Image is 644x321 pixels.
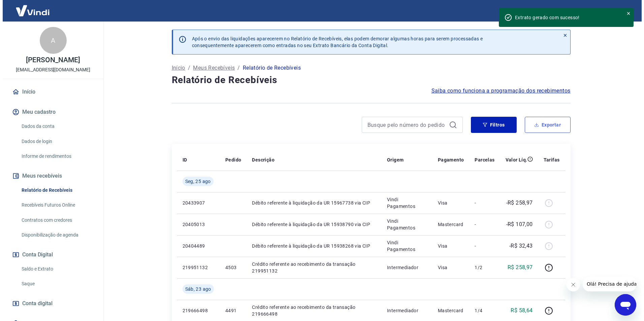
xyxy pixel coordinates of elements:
p: -R$ 258,97 [504,199,530,207]
p: Visa [435,243,461,249]
p: 4503 [223,264,238,271]
p: - [472,200,492,206]
a: Saiba como funciona a programação dos recebimentos [429,87,568,95]
a: Informe de rendimentos [16,149,93,163]
iframe: Mensagem da empresa [580,277,634,291]
a: Recebíveis Futuros Online [16,198,93,212]
p: [PERSON_NAME] [23,57,77,64]
button: Conta Digital [8,247,93,262]
h4: Relatório de Recebíveis [169,73,568,87]
p: Mastercard [435,307,461,314]
p: Pedido [223,156,238,163]
span: Conta digital [20,299,50,308]
span: Olá! Precisa de ajuda? [4,5,57,10]
button: Filtros [468,117,514,133]
p: 4491 [223,307,238,314]
p: Intermediador [384,264,424,271]
p: / [235,64,237,72]
p: -R$ 32,43 [507,242,530,250]
img: Vindi [8,0,52,21]
button: Exportar [522,117,568,133]
p: Pagamento [435,156,461,163]
a: Início [8,84,93,99]
p: Tarifas [541,156,557,163]
p: Origem [384,156,401,163]
p: Valor Líq. [503,156,525,163]
p: Após o envio das liquidações aparecerem no Relatório de Recebíveis, elas podem demorar algumas ho... [189,35,480,49]
p: [EMAIL_ADDRESS][DOMAIN_NAME] [13,66,88,73]
button: Meu cadastro [8,105,93,119]
p: Relatório de Recebíveis [240,64,298,72]
p: 219951132 [180,264,212,271]
a: Meus Recebíveis [190,64,232,72]
p: 219666498 [180,307,212,314]
a: Conta digital [8,296,93,311]
input: Busque pelo número do pedido [365,120,444,130]
p: 1/4 [472,307,492,314]
div: A [37,27,64,54]
p: Visa [435,264,461,271]
p: -R$ 107,00 [504,220,530,228]
a: Saldo e Extrato [16,262,93,276]
iframe: Fechar mensagem [564,278,577,291]
a: Dados de login [16,135,93,148]
a: Início [169,64,183,72]
a: Dados da conta [16,119,93,133]
p: Débito referente à liquidação da UR 15967738 via CIP [249,200,374,206]
a: Disponibilização de agenda [16,228,93,242]
p: Visa [435,200,461,206]
p: / [185,64,188,72]
p: Descrição [249,156,272,163]
a: Contratos com credores [16,213,93,227]
button: Meus recebíveis [8,169,93,183]
p: Crédito referente ao recebimento da transação 219666498 [249,304,374,317]
div: Extrato gerado com sucesso! [512,14,615,21]
p: 20433907 [180,200,212,206]
p: Intermediador [384,307,424,314]
p: 1/2 [472,264,492,271]
span: Seg, 25 ago [183,178,208,185]
p: Vindi Pagamentos [384,239,424,253]
a: Relatório de Recebíveis [16,183,93,197]
span: Sáb, 23 ago [183,286,208,292]
p: 20404489 [180,243,212,249]
p: Débito referente à liquidação da UR 15938790 via CIP [249,221,374,228]
a: Saque [16,277,93,291]
p: Vindi Pagamentos [384,196,424,210]
p: Mastercard [435,221,461,228]
p: Parcelas [472,156,492,163]
p: Vindi Pagamentos [384,218,424,231]
p: Crédito referente ao recebimento da transação 219951132 [249,261,374,274]
p: R$ 258,97 [505,263,530,272]
p: - [472,243,492,249]
p: ID [180,156,185,163]
p: - [472,221,492,228]
p: 20405013 [180,221,212,228]
iframe: Botão para abrir a janela de mensagens [612,294,634,316]
button: Sair [607,5,631,17]
p: Débito referente à liquidação da UR 15938268 via CIP [249,243,374,249]
p: R$ 58,64 [508,307,530,315]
